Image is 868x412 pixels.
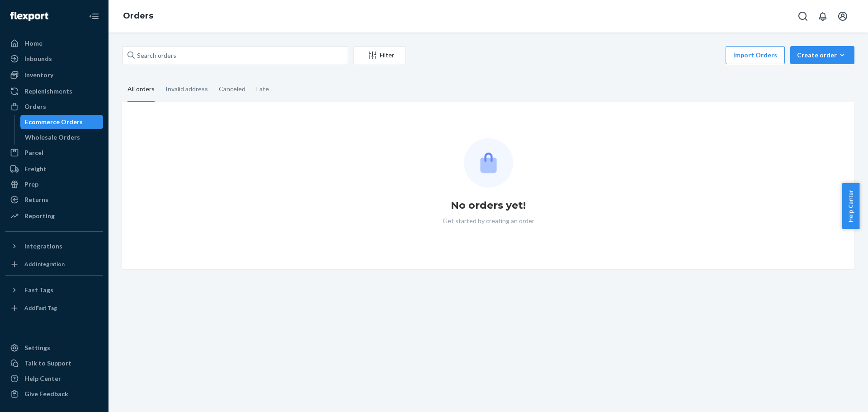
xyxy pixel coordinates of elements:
[834,7,852,25] button: Open account menu
[5,162,103,176] a: Freight
[24,195,48,204] div: Returns
[443,216,534,225] p: Get started by creating an order
[219,77,245,101] div: Canceled
[256,77,269,101] div: Late
[726,46,785,64] button: Import Orders
[24,211,55,220] div: Reporting
[24,374,61,383] div: Help Center
[5,257,103,272] a: Add Integration
[24,39,42,48] div: Home
[5,209,103,223] a: Reporting
[5,283,103,297] button: Fast Tags
[464,138,513,187] img: Empty list
[5,387,103,401] button: Give Feedback
[24,87,72,96] div: Replenishments
[797,51,848,60] div: Create order
[24,148,43,157] div: Parcel
[25,117,83,126] div: Ecommerce Orders
[24,286,53,295] div: Fast Tags
[451,198,526,213] h1: No orders yet!
[814,7,832,25] button: Open notifications
[354,46,406,64] button: Filter
[5,68,103,82] a: Inventory
[24,70,53,80] div: Inventory
[24,260,65,268] div: Add Integration
[24,54,52,63] div: Inbounds
[5,239,103,253] button: Integrations
[24,389,68,398] div: Give Feedback
[85,7,103,25] button: Close Navigation
[790,46,854,64] button: Create order
[116,3,160,29] ol: breadcrumbs
[24,343,50,352] div: Settings
[842,183,859,229] button: Help Center
[24,359,71,368] div: Talk to Support
[24,304,57,312] div: Add Fast Tag
[123,11,153,21] a: Orders
[5,301,103,315] a: Add Fast Tag
[5,371,103,386] a: Help Center
[25,133,80,142] div: Wholesale Orders
[5,36,103,51] a: Home
[122,46,348,64] input: Search orders
[5,145,103,160] a: Parcel
[5,51,103,66] a: Inbounds
[5,341,103,355] a: Settings
[20,115,104,129] a: Ecommerce Orders
[24,242,62,251] div: Integrations
[24,164,47,173] div: Freight
[354,51,406,60] div: Filter
[5,177,103,192] a: Prep
[10,12,48,21] img: Flexport logo
[24,102,46,111] div: Orders
[24,180,38,189] div: Prep
[794,7,812,25] button: Open Search Box
[5,192,103,207] a: Returns
[20,130,104,145] a: Wholesale Orders
[165,77,208,101] div: Invalid address
[5,356,103,370] a: Talk to Support
[127,77,155,102] div: All orders
[5,99,103,114] a: Orders
[5,84,103,98] a: Replenishments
